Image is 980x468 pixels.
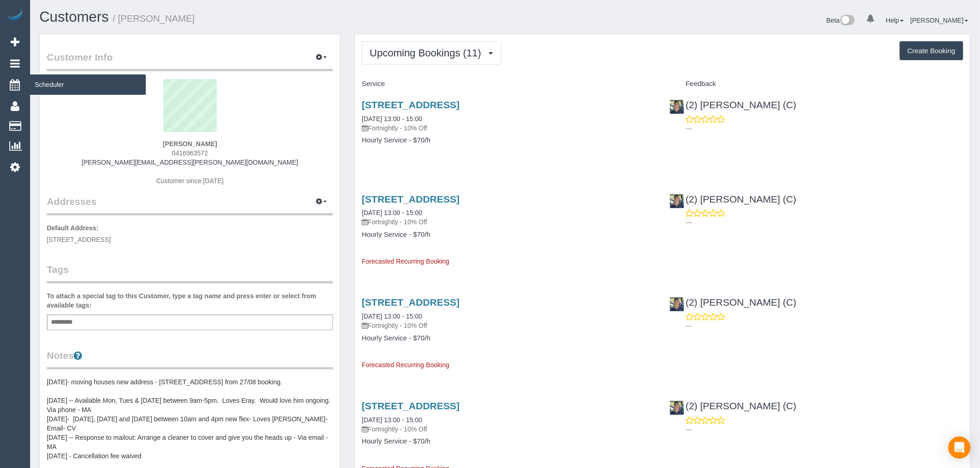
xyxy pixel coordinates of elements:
[362,258,449,265] span: Forecasted Recurring Booking
[362,123,655,133] p: Fortnightly - 10% Off
[362,99,459,110] a: [STREET_ADDRESS]
[47,223,99,233] label: Default Address:
[686,321,963,331] p: ---
[670,401,684,415] img: (2) Eray Mertturk (C)
[362,194,459,204] a: [STREET_ADDRESS]
[172,149,208,157] span: 0416963572
[113,13,195,24] small: / [PERSON_NAME]
[30,74,146,95] span: Scheduler
[949,437,971,459] div: Open Intercom Messenger
[827,17,855,24] a: Beta
[362,437,655,445] h4: Hourly Service - $70/h
[362,400,459,411] a: [STREET_ADDRESS]
[886,17,904,24] a: Help
[47,50,333,71] legend: Customer Info
[362,321,655,330] p: Fortnightly - 10% Off
[686,218,963,227] p: ---
[362,217,655,227] p: Fortnightly - 10% Off
[670,400,797,411] a: (2) [PERSON_NAME] (C)
[840,15,855,27] img: New interface
[362,41,501,65] button: Upcoming Bookings (11)
[670,194,797,204] a: (2) [PERSON_NAME] (C)
[163,140,217,148] strong: [PERSON_NAME]
[47,291,333,310] label: To attach a special tag to this Customer, type a tag name and press enter or select from availabl...
[370,47,486,59] span: Upcoming Bookings (11)
[362,334,655,342] h4: Hourly Service - $70/h
[362,425,655,434] p: Fortnightly - 10% Off
[47,377,333,461] pre: [DATE]- moving houses new address - [STREET_ADDRESS] from 27/08 booking. [DATE] -- Available Mon,...
[911,17,968,24] a: [PERSON_NAME]
[47,236,111,243] span: [STREET_ADDRESS]
[39,9,109,25] a: Customers
[362,297,459,308] a: [STREET_ADDRESS]
[362,416,422,424] a: [DATE] 13:00 - 15:00
[362,115,422,123] a: [DATE] 13:00 - 15:00
[6,9,24,22] img: Automaid Logo
[82,159,298,166] a: [PERSON_NAME][EMAIL_ADDRESS][PERSON_NAME][DOMAIN_NAME]
[47,263,333,283] legend: Tags
[362,209,422,216] a: [DATE] 13:00 - 15:00
[157,177,224,185] span: Customer since [DATE]
[686,124,963,133] p: ---
[362,136,655,144] h4: Hourly Service - $70/h
[47,349,333,369] legend: Notes
[670,99,797,110] a: (2) [PERSON_NAME] (C)
[670,297,797,308] a: (2) [PERSON_NAME] (C)
[362,231,655,239] h4: Hourly Service - $70/h
[670,100,684,114] img: (2) Eray Mertturk (C)
[362,80,655,88] h4: Service
[362,313,422,320] a: [DATE] 13:00 - 15:00
[670,194,684,208] img: (2) Eray Mertturk (C)
[900,41,963,61] button: Create Booking
[670,297,684,311] img: (2) Eray Mertturk (C)
[362,361,449,369] span: Forecasted Recurring Booking
[670,80,963,88] h4: Feedback
[686,425,963,434] p: ---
